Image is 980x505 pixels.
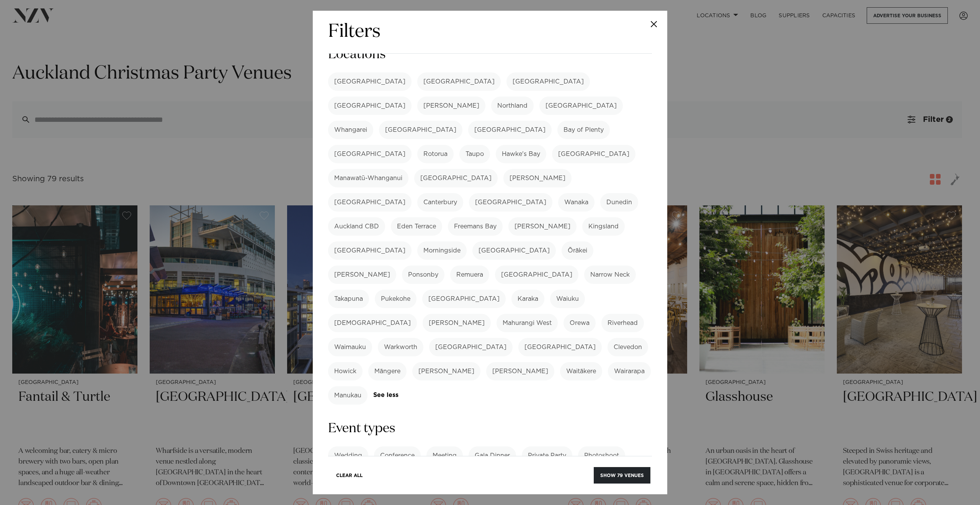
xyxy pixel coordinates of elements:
label: [GEOGRAPHIC_DATA] [469,193,552,212]
label: Remuera [450,266,489,284]
label: Meeting [426,446,463,465]
label: [GEOGRAPHIC_DATA] [472,241,556,260]
label: Kingsland [582,217,625,236]
label: Bay of Plenty [557,121,610,139]
label: Mahurangi West [497,314,558,332]
label: [GEOGRAPHIC_DATA] [328,72,412,91]
label: Howick [328,362,363,380]
label: Conference [374,446,421,465]
label: Waiuku [550,290,585,308]
label: Pukekohe [375,290,416,308]
label: Eden Terrace [391,217,442,236]
label: Wanaka [558,193,595,212]
label: Gala Dinner [469,446,516,465]
h2: Filters [328,20,381,44]
label: Karaka [511,290,544,308]
label: [GEOGRAPHIC_DATA] [506,72,590,91]
label: [GEOGRAPHIC_DATA] [552,145,635,163]
label: Warkworth [378,338,423,356]
h3: Locations [328,46,652,63]
label: Orewa [563,314,596,332]
label: [PERSON_NAME] [503,169,572,187]
label: Clevedon [608,338,648,356]
label: [GEOGRAPHIC_DATA] [468,121,552,139]
label: Canterbury [417,193,463,212]
label: Manukau [328,386,367,405]
label: Hawke's Bay [496,145,546,163]
label: [GEOGRAPHIC_DATA] [414,169,498,187]
label: Waimauku [328,338,372,356]
label: Wairarapa [608,362,651,380]
label: Morningside [417,241,467,260]
label: Riverhead [601,314,644,332]
label: Wedding [328,446,368,465]
label: Rotorua [417,145,454,163]
label: Freemans Bay [448,217,503,236]
label: Takapuna [328,290,369,308]
label: [DEMOGRAPHIC_DATA] [328,314,417,332]
label: Māngere [368,362,407,380]
label: [GEOGRAPHIC_DATA] [539,97,623,115]
button: Show 79 venues [594,467,650,484]
label: Auckland CBD [328,217,385,236]
label: [PERSON_NAME] [328,266,396,284]
label: [PERSON_NAME] [412,362,480,380]
label: Waitākere [560,362,602,380]
label: [GEOGRAPHIC_DATA] [429,338,513,356]
label: [GEOGRAPHIC_DATA] [417,72,501,91]
label: [GEOGRAPHIC_DATA] [328,193,412,212]
label: Narrow Neck [584,266,636,284]
label: [GEOGRAPHIC_DATA] [495,266,578,284]
label: [PERSON_NAME] [423,314,491,332]
label: [PERSON_NAME] [486,362,554,380]
label: Dunedin [600,193,638,212]
label: Ōrākei [562,241,593,260]
h3: Event types [328,420,652,437]
label: [GEOGRAPHIC_DATA] [328,241,412,260]
label: Ponsonby [402,266,444,284]
label: Taupo [459,145,490,163]
label: Northland [491,97,534,115]
label: Photoshoot [578,446,625,465]
label: [GEOGRAPHIC_DATA] [379,121,462,139]
label: Manawatū-Whanganui [328,169,408,187]
label: [PERSON_NAME] [417,97,485,115]
label: [PERSON_NAME] [508,217,577,236]
label: [GEOGRAPHIC_DATA] [328,145,412,163]
button: Clear All [330,467,369,484]
label: Private Party [522,446,572,465]
button: Close [640,11,667,38]
label: Whangarei [328,121,373,139]
label: [GEOGRAPHIC_DATA] [518,338,602,356]
label: [GEOGRAPHIC_DATA] [422,290,506,308]
label: [GEOGRAPHIC_DATA] [328,97,412,115]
